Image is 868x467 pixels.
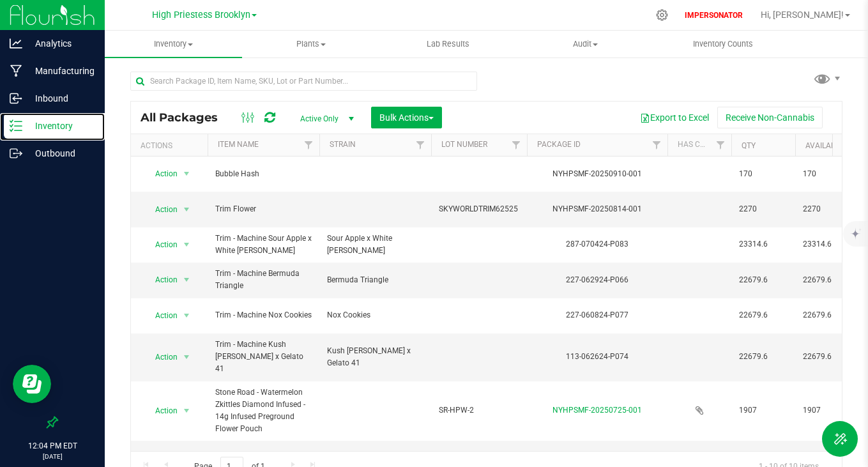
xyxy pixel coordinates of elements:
[761,10,844,20] span: Hi, [PERSON_NAME]!
[242,31,379,57] a: Plants
[676,38,770,50] span: Inventory Counts
[822,421,858,457] button: Toggle Menu
[6,452,99,461] p: [DATE]
[10,147,22,160] inline-svg: Outbound
[742,141,756,150] a: Qty
[144,348,178,366] span: Action
[506,134,527,156] a: Filter
[179,201,195,218] span: select
[22,63,99,79] p: Manufacturing
[525,168,669,180] div: NYHPSMF-20250910-001
[179,165,195,183] span: select
[525,351,669,363] div: 113-062624-P074
[525,203,669,215] div: NYHPSMF-20250814-001
[739,168,788,180] span: 170
[141,141,202,150] div: Actions
[179,307,195,325] span: select
[10,37,22,50] inline-svg: Analytics
[371,107,442,128] button: Bulk Actions
[130,72,477,91] input: Search Package ID, Item Name, SKU, Lot or Part Number...
[803,351,851,363] span: 22679.6
[327,309,423,321] span: Nox Cookies
[144,307,178,325] span: Action
[805,141,844,150] a: Available
[739,404,788,417] span: 1907
[739,238,788,250] span: 23314.6
[739,274,788,286] span: 22679.6
[803,309,851,321] span: 22679.6
[10,119,22,132] inline-svg: Inventory
[632,107,717,128] button: Export to Excel
[105,31,242,57] a: Inventory
[441,140,487,149] a: Lot Number
[10,65,22,77] inline-svg: Manufacturing
[739,351,788,363] span: 22679.6
[6,440,99,452] p: 12:04 PM EDT
[525,309,669,321] div: 227-060824-P077
[215,203,312,215] span: Trim Flower
[717,107,823,128] button: Receive Non-Cannabis
[410,134,431,156] a: Filter
[409,38,487,50] span: Lab Results
[739,309,788,321] span: 22679.6
[803,274,851,286] span: 22679.6
[13,365,51,403] iframe: Resource center
[144,201,178,218] span: Action
[218,140,259,149] a: Item Name
[439,203,519,215] span: SKYWORLDTRIM62525
[215,168,312,180] span: Bubble Hash
[552,406,642,415] a: NYHPSMF-20250725-001
[330,140,356,149] a: Strain
[179,271,195,289] span: select
[215,233,312,257] span: Trim - Machine Sour Apple x White [PERSON_NAME]
[22,146,99,161] p: Outbound
[646,134,667,156] a: Filter
[654,31,791,57] a: Inventory Counts
[46,416,59,429] label: Pin the sidebar to full width on large screens
[215,339,312,376] span: Trim - Machine Kush [PERSON_NAME] x Gelato 41
[215,268,312,292] span: Trim - Machine Bermuda Triangle
[179,348,195,366] span: select
[215,387,312,436] span: Stone Road - Watermelon Zkittles Diamond Infused - 14g Infused Preground Flower Pouch
[803,238,851,250] span: 23314.6
[327,233,423,257] span: Sour Apple x White [PERSON_NAME]
[144,165,178,183] span: Action
[179,236,195,254] span: select
[680,10,748,21] p: IMPERSONATOR
[803,203,851,215] span: 2270
[439,404,519,417] span: SR-HPW-2
[654,9,670,21] div: Manage settings
[179,402,195,420] span: select
[803,404,851,417] span: 1907
[739,203,788,215] span: 2270
[525,274,669,286] div: 227-062924-P066
[22,118,99,134] p: Inventory
[517,38,653,50] span: Audit
[105,38,242,50] span: Inventory
[22,36,99,51] p: Analytics
[144,402,178,420] span: Action
[803,168,851,180] span: 170
[298,134,319,156] a: Filter
[327,345,423,369] span: Kush [PERSON_NAME] x Gelato 41
[710,134,731,156] a: Filter
[327,274,423,286] span: Bermuda Triangle
[152,10,250,20] span: High Priestess Brooklyn
[379,31,517,57] a: Lab Results
[144,271,178,289] span: Action
[141,111,231,125] span: All Packages
[525,238,669,250] div: 287-070424-P083
[144,236,178,254] span: Action
[537,140,581,149] a: Package ID
[517,31,654,57] a: Audit
[243,38,379,50] span: Plants
[379,112,434,123] span: Bulk Actions
[215,309,312,321] span: Trim - Machine Nox Cookies
[667,134,731,157] th: Has COA
[10,92,22,105] inline-svg: Inbound
[22,91,99,106] p: Inbound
